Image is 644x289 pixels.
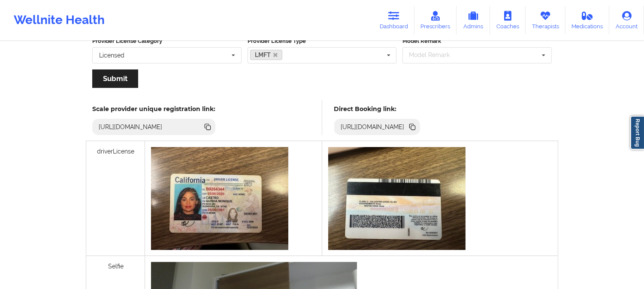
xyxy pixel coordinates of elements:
[328,147,466,250] img: 3a09ed21-7275-4509-885f-f97e64d99b0f_c45339d6-32cd-429f-9aaf-13b6ebcb4c85IMG_2616.jpg
[414,6,457,34] a: Prescribers
[151,147,288,250] img: 1474cfdd-e22b-450a-97da-3c0e9b4d0a06_b581ec26-5b08-4fcc-9205-3f2f99b30009IMG_2615.jpg
[99,52,124,58] div: Licensed
[407,50,462,60] div: Model Remark
[95,123,166,131] div: [URL][DOMAIN_NAME]
[337,123,408,131] div: [URL][DOMAIN_NAME]
[526,6,565,34] a: Therapists
[334,105,420,113] h5: Direct Booking link:
[248,37,397,45] label: Provider License Type
[86,141,145,256] div: driverLicense
[92,37,242,45] label: Provider License Category
[457,6,490,34] a: Admins
[250,50,283,60] a: LMFT
[92,105,215,113] h5: Scale provider unique registration link:
[630,116,644,150] a: Report Bug
[373,6,414,34] a: Dashboard
[92,69,138,88] button: Submit
[609,6,644,34] a: Account
[402,37,552,45] label: Model Remark
[490,6,526,34] a: Coaches
[565,6,610,34] a: Medications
